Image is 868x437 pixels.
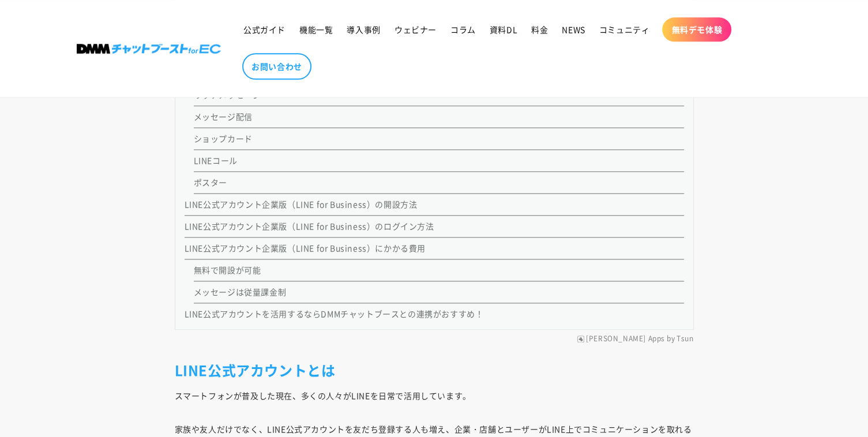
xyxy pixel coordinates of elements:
[251,61,302,71] span: お問い合わせ
[194,264,261,276] a: 無料で開設が可能
[677,334,693,344] a: Tsun
[242,53,311,80] a: お問い合わせ
[347,24,380,35] span: 導入事例
[194,133,253,144] a: ショップカード
[194,155,238,166] a: LINEコール
[185,242,426,254] a: LINE公式アカウント企業版（LINE for Business）にかかる費用
[577,336,584,342] img: RuffRuff Apps
[555,17,592,42] a: NEWS
[340,17,387,42] a: 導入事例
[483,17,524,42] a: 資料DL
[194,176,227,188] a: ポスター
[243,24,285,35] span: 公式ガイド
[562,24,585,35] span: NEWS
[592,17,657,42] a: コミュニティ
[292,17,340,42] a: 機能一覧
[662,17,731,42] a: 無料デモ体験
[490,24,517,35] span: 資料DL
[185,220,434,232] a: LINE公式アカウント企業版（LINE for Business）のログイン方法
[394,24,437,35] span: ウェビナー
[175,387,694,404] p: スマートフォンが普及した現在、多くの人々がLINEを日常で活用しています。
[299,24,333,35] span: 機能一覧
[388,17,444,42] a: ウェビナー
[586,334,665,344] a: [PERSON_NAME] Apps
[194,111,253,122] a: メッセージ配信
[77,44,221,54] img: 株式会社DMM Boost
[667,334,675,344] span: by
[450,24,476,35] span: コラム
[175,361,694,379] h2: LINE公式アカウントとは
[524,17,555,42] a: 料金
[671,24,722,35] span: 無料デモ体験
[185,198,418,210] a: LINE公式アカウント企業版（LINE for Business）の開設方法
[444,17,483,42] a: コラム
[194,89,261,100] a: リッチメッセージ
[599,24,650,35] span: コミュニティ
[531,24,548,35] span: 料金
[236,17,292,42] a: 公式ガイド
[194,286,287,297] a: メッセージは従量課金制
[185,308,484,319] a: LINE公式アカウントを活用するならDMMチャットブースとの連携がおすすめ！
